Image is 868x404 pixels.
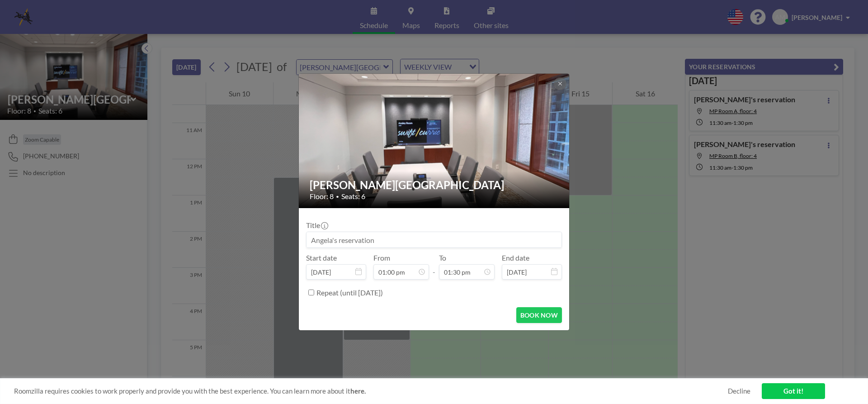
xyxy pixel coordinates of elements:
[316,288,383,297] label: Repeat (until [DATE])
[307,232,561,247] input: Angela's reservation
[762,383,825,399] a: Got it!
[350,387,366,395] a: here.
[310,178,559,192] h2: [PERSON_NAME][GEOGRAPHIC_DATA]
[310,192,334,201] span: Floor: 8
[341,192,365,201] span: Seats: 6
[306,253,337,262] label: Start date
[728,387,750,395] a: Decline
[14,387,728,395] span: Roomzilla requires cookies to work properly and provide you with the best experience. You can lea...
[306,221,327,230] label: Title
[439,253,446,262] label: To
[502,253,529,262] label: End date
[373,253,390,262] label: From
[516,307,562,323] button: BOOK NOW
[299,39,570,242] img: 537.png
[336,193,339,200] span: •
[433,257,435,276] span: -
